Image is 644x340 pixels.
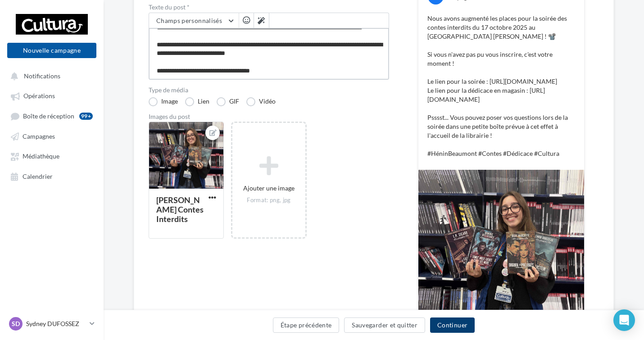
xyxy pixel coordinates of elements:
span: Opérations [23,92,55,100]
a: Médiathèque [5,148,98,164]
button: Étape précédente [273,317,340,333]
div: Open Intercom Messenger [613,309,635,331]
span: Notifications [24,72,60,80]
span: SD [12,319,20,328]
span: Champs personnalisés [156,17,222,24]
button: Nouvelle campagne [7,43,96,58]
span: Campagnes [23,132,55,140]
button: Notifications [5,68,95,84]
label: GIF [217,97,239,106]
a: Campagnes [5,128,98,144]
span: Médiathèque [23,153,59,160]
span: Boîte de réception [23,112,74,120]
p: Nous avons augmenté les places pour la soirée des contes interdits du 17 octobre 2025 au [GEOGRAP... [427,14,575,158]
label: Image [149,97,178,106]
a: Calendrier [5,168,98,184]
p: Sydney DUFOSSEZ [26,319,86,328]
label: Texte du post * [149,4,389,10]
label: Type de média [149,87,389,93]
button: Sauvegarder et quitter [344,317,425,333]
label: Lien [185,97,209,106]
a: Opérations [5,87,98,104]
div: Images du post [149,113,389,120]
a: SD Sydney DUFOSSEZ [7,315,96,332]
div: 99+ [79,113,93,120]
div: [PERSON_NAME] Contes Interdits [156,195,204,224]
label: Vidéo [246,97,276,106]
button: Champs personnalisés [149,13,239,28]
span: Calendrier [23,172,53,180]
button: Continuer [430,317,475,333]
a: Boîte de réception99+ [5,108,98,124]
